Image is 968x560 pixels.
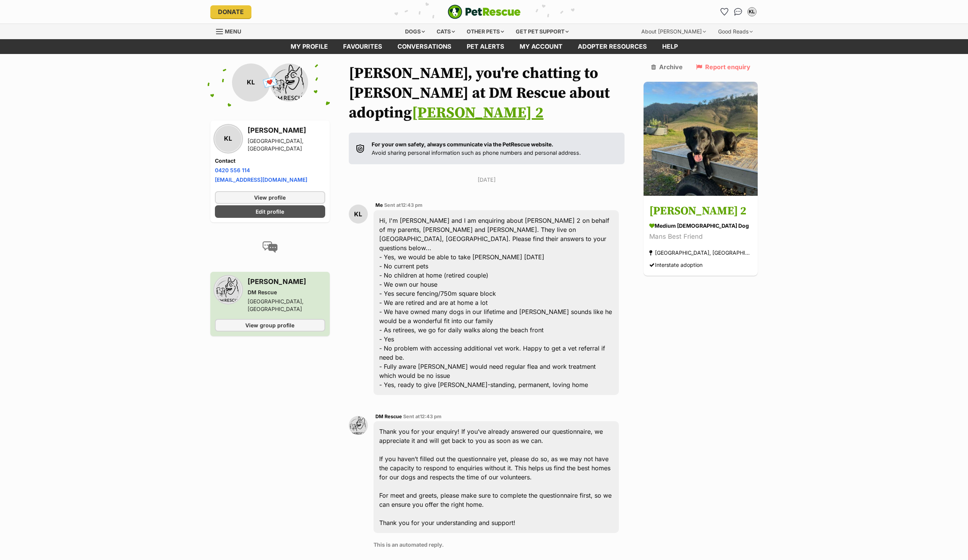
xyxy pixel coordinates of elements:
a: Edit profile [215,205,325,218]
img: chat-41dd97257d64d25036548639549fe6c8038ab92f7586957e7f3b1b290dea8141.svg [734,8,742,16]
span: Sent at [384,202,423,208]
img: logo-e224e6f780fb5917bec1dbf3a21bbac754714ae5b6737aabdf751b685950b380.svg [448,5,521,19]
span: Sent at [403,414,442,419]
img: DM Rescue profile pic [270,63,308,102]
a: Conversations [732,6,744,18]
span: 12:43 pm [420,414,442,419]
span: DM Rescue [375,414,402,419]
a: Menu [216,24,246,38]
a: Help [655,39,685,54]
div: KL [232,63,270,102]
a: Archive [651,63,683,70]
div: KL [748,8,756,16]
span: Menu [225,28,241,35]
div: Good Reads [713,24,758,39]
div: Interstate adoption [649,260,703,270]
img: Bob 2 [644,82,758,196]
div: [GEOGRAPHIC_DATA], [GEOGRAPHIC_DATA] [248,137,325,152]
img: DM Rescue profile pic [349,416,368,435]
a: [PERSON_NAME] 2 [412,103,544,122]
a: [PERSON_NAME] 2 medium [DEMOGRAPHIC_DATA] Dog Mans Best Friend [GEOGRAPHIC_DATA], [GEOGRAPHIC_DAT... [644,197,758,276]
div: Get pet support [510,24,574,39]
div: Thank you for your enquiry! If you’ve already answered our questionnaire, we appreciate it and wi... [374,421,619,533]
span: 💌 [261,74,278,90]
strong: For your own safety, always communicate via the PetRescue website. [372,141,553,148]
a: 0420 556 114 [215,167,250,173]
div: Cats [431,24,460,39]
a: Adopter resources [570,39,655,54]
a: [EMAIL_ADDRESS][DOMAIN_NAME] [215,176,307,183]
a: conversations [390,39,459,54]
a: My account [512,39,570,54]
a: Pet alerts [459,39,512,54]
a: Favourites [335,39,390,54]
p: [DATE] [349,176,625,184]
span: View group profile [245,321,294,329]
p: Avoid sharing personal information such as phone numbers and personal address. [372,140,581,157]
a: Donate [210,5,251,18]
div: Other pets [461,24,509,39]
button: My account [746,6,758,18]
div: [GEOGRAPHIC_DATA], [GEOGRAPHIC_DATA] [248,298,325,313]
div: KL [215,125,242,152]
div: KL [349,205,368,224]
span: View profile [254,194,286,201]
a: View group profile [215,319,325,332]
p: This is an automated reply. [374,541,619,549]
h3: [PERSON_NAME] 2 [649,203,752,220]
div: medium [DEMOGRAPHIC_DATA] Dog [649,222,752,230]
h3: [PERSON_NAME] [248,125,325,136]
a: PetRescue [448,5,521,19]
div: DM Rescue [248,289,325,296]
img: conversation-icon-4a6f8262b818ee0b60e3300018af0b2d0b884aa5de6e9bcb8d3d4eeb1a70a7c4.svg [262,241,278,253]
h3: [PERSON_NAME] [248,276,325,287]
div: [GEOGRAPHIC_DATA], [GEOGRAPHIC_DATA] [649,247,752,258]
div: Mans Best Friend [649,232,752,242]
h4: Contact [215,157,325,165]
span: 12:43 pm [401,202,423,208]
img: DM Rescue profile pic [215,276,242,303]
div: Hi, I'm [PERSON_NAME] and I am enquiring about [PERSON_NAME] 2 on behalf of my parents, [PERSON_N... [374,210,619,395]
span: Edit profile [256,208,284,216]
div: About [PERSON_NAME] [636,24,711,39]
h1: [PERSON_NAME], you're chatting to [PERSON_NAME] at DM Rescue about adopting [349,63,625,123]
a: Report enquiry [696,63,750,70]
span: Me [375,202,383,208]
a: View profile [215,191,325,204]
a: My profile [283,39,335,54]
ul: Account quick links [718,6,758,18]
a: Favourites [718,6,731,18]
div: Dogs [400,24,430,39]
